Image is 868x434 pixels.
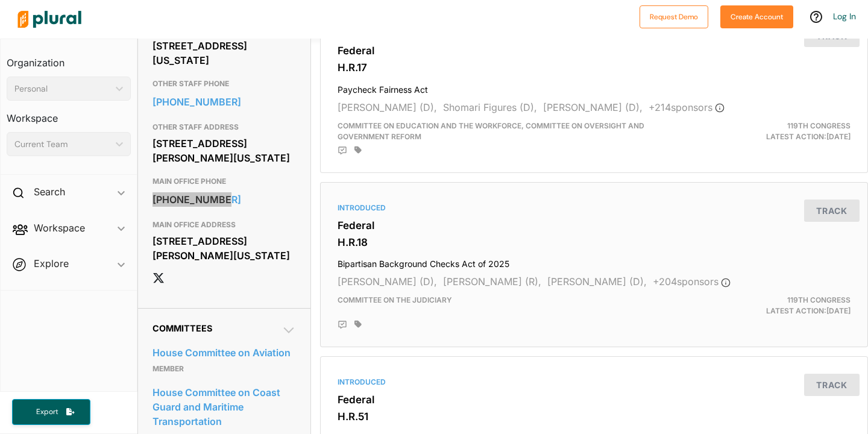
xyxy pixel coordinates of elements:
div: [STREET_ADDRESS][PERSON_NAME][US_STATE] [153,134,296,167]
h4: Bipartisan Background Checks Act of 2025 [338,253,851,269]
button: Export [12,399,90,425]
a: [PHONE_NUMBER] [153,190,296,209]
h3: MAIN OFFICE PHONE [153,174,296,189]
span: [PERSON_NAME] (D), [338,275,437,288]
div: Add Position Statement [338,320,347,330]
h4: Paycheck Fairness Act [338,79,851,95]
div: Introduced [338,203,851,213]
span: Committee on Education and the Workforce, Committee on Oversight and Government Reform [338,121,644,141]
h3: Federal [338,219,851,231]
h3: Organization [7,45,131,72]
div: Latest Action: [DATE] [682,295,860,316]
div: Personal [14,83,111,95]
span: 119th Congress [787,121,851,130]
h2: Search [34,185,65,198]
span: [PERSON_NAME] (D), [547,275,647,288]
h3: H.R.17 [338,61,851,74]
div: [STREET_ADDRESS][PERSON_NAME][US_STATE] [153,232,296,265]
span: + 204 sponsor s [653,275,731,288]
a: [PHONE_NUMBER] [153,93,296,111]
a: Create Account [720,10,793,22]
a: Log In [833,11,856,22]
a: House Committee on Coast Guard and Maritime Transportation [153,383,296,430]
h3: MAIN OFFICE ADDRESS [153,218,296,232]
h3: OTHER STAFF ADDRESS [153,120,296,134]
a: House Committee on Aviation [153,344,296,362]
div: Add Position Statement [338,146,347,156]
span: Export [28,407,66,417]
div: c/o Blue Wave Politics [STREET_ADDRESS][US_STATE] [153,22,296,69]
div: Latest Action: [DATE] [682,121,860,142]
button: Request Demo [640,5,708,28]
span: Committees [153,323,212,333]
p: Member [153,362,296,376]
button: Create Account [720,5,793,28]
div: Current Team [14,138,111,151]
h3: Federal [338,45,851,57]
span: [PERSON_NAME] (D), [338,101,437,113]
h3: Federal [338,394,851,406]
div: Add tags [354,146,362,154]
span: [PERSON_NAME] (D), [543,101,643,113]
h3: H.R.51 [338,410,851,423]
span: Committee on the Judiciary [338,295,452,304]
h3: Workspace [7,101,131,127]
div: Introduced [338,377,851,388]
span: Shomari Figures (D), [443,101,537,113]
span: [PERSON_NAME] (R), [443,275,541,288]
span: + 214 sponsor s [649,101,725,113]
button: Track [804,200,860,222]
button: Track [804,374,860,396]
a: Request Demo [640,10,708,22]
h3: OTHER STAFF PHONE [153,77,296,91]
h3: H.R.18 [338,236,851,248]
div: Add tags [354,320,362,329]
span: 119th Congress [787,295,851,304]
